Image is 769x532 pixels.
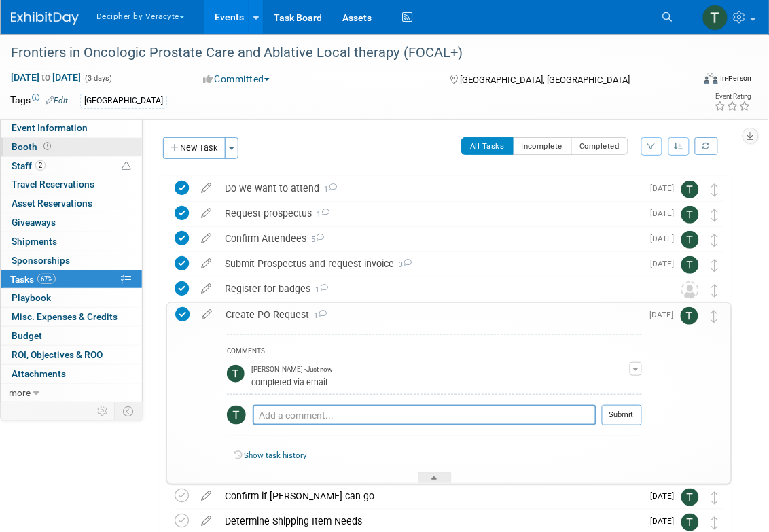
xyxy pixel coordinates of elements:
span: [DATE] [651,209,681,218]
a: Event Information [1,119,142,137]
span: more [9,387,31,398]
div: Confirm Attendees [218,227,643,250]
a: edit [194,515,218,527]
a: Sponsorships [1,251,142,270]
span: 1 [312,210,329,219]
div: completed via email [251,375,630,388]
i: Move task [712,259,719,272]
div: Create PO Request [219,303,642,326]
span: [DATE] [650,310,681,319]
a: ROI, Objectives & ROO [1,346,142,364]
span: [GEOGRAPHIC_DATA], [GEOGRAPHIC_DATA] [461,75,630,85]
div: Event Rating [715,93,751,100]
a: Attachments [1,365,142,383]
img: Format-Inperson.png [704,73,718,84]
span: Potential Scheduling Conflict -- at least one attendee is tagged in another overlapping event. [122,160,131,173]
img: Tony Alvarado [227,365,245,383]
span: [DATE] [651,259,681,268]
span: Asset Reservations [12,198,92,209]
span: (3 days) [84,74,112,83]
a: more [1,384,142,402]
span: [PERSON_NAME] - Just now [251,365,332,374]
i: Move task [712,284,719,297]
span: Budget [12,330,42,341]
a: Shipments [1,232,142,251]
span: Booth not reserved yet [41,141,54,152]
div: COMMENTS [227,345,642,359]
a: Refresh [695,137,718,155]
a: edit [194,283,218,295]
a: Misc. Expenses & Credits [1,308,142,326]
button: Submit [602,405,642,425]
span: ROI, Objectives & ROO [12,349,103,360]
span: 5 [306,235,324,244]
td: Toggle Event Tabs [115,402,143,420]
span: [DATE] [651,234,681,243]
img: Tony Alvarado [681,181,699,198]
div: [GEOGRAPHIC_DATA] [80,94,167,108]
span: 1 [310,285,328,294]
span: to [39,72,52,83]
span: Booth [12,141,54,152]
img: Tony Alvarado [681,514,699,531]
a: edit [195,308,219,321]
img: Tony Alvarado [681,206,699,224]
img: Tony Alvarado [681,231,699,249]
span: Sponsorships [12,255,70,266]
a: Staff2 [1,157,142,175]
a: Travel Reservations [1,175,142,194]
button: Committed [198,72,275,86]
span: [DATE] [DATE] [10,71,82,84]
div: Confirm if [PERSON_NAME] can go [218,484,643,508]
img: Tony Alvarado [227,406,246,425]
span: Shipments [12,236,57,247]
div: Request prospectus [218,202,643,225]
i: Move task [712,516,719,529]
button: Completed [571,137,629,155]
a: edit [194,490,218,502]
a: edit [194,258,218,270]
td: Tags [10,93,68,109]
span: Attachments [12,368,66,379]
i: Move task [712,183,719,196]
a: Show task history [244,450,306,460]
div: Register for badges [218,277,654,300]
button: New Task [163,137,226,159]
span: Playbook [12,292,51,303]
span: [DATE] [651,183,681,193]
span: Event Information [12,122,88,133]
a: edit [194,207,218,219]
a: Tasks67% [1,270,142,289]
div: Submit Prospectus and request invoice [218,252,643,275]
a: edit [194,182,218,194]
span: Misc. Expenses & Credits [12,311,118,322]
a: edit [194,232,218,245]
span: 3 [394,260,412,269]
img: Unassigned [681,281,699,299]
div: Event Format [637,71,753,91]
button: Incomplete [513,137,572,155]
span: 1 [319,185,337,194]
a: Budget [1,327,142,345]
a: Playbook [1,289,142,307]
img: ExhibitDay [11,12,79,25]
a: Booth [1,138,142,156]
i: Move task [712,491,719,504]
a: Asset Reservations [1,194,142,213]
div: Do we want to attend [218,177,643,200]
td: Personalize Event Tab Strip [91,402,115,420]
button: All Tasks [461,137,514,155]
span: [DATE] [651,491,681,501]
span: Staff [12,160,46,171]
i: Move task [712,234,719,247]
a: Edit [46,96,68,105]
img: Tony Alvarado [702,5,728,31]
span: Travel Reservations [12,179,94,190]
span: 2 [35,160,46,171]
div: In-Person [720,73,752,84]
img: Tony Alvarado [681,307,698,325]
div: Frontiers in Oncologic Prostate Care and Ablative Local therapy (FOCAL+) [6,41,679,65]
span: [DATE] [651,516,681,526]
span: Giveaways [12,217,56,228]
a: Giveaways [1,213,142,232]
